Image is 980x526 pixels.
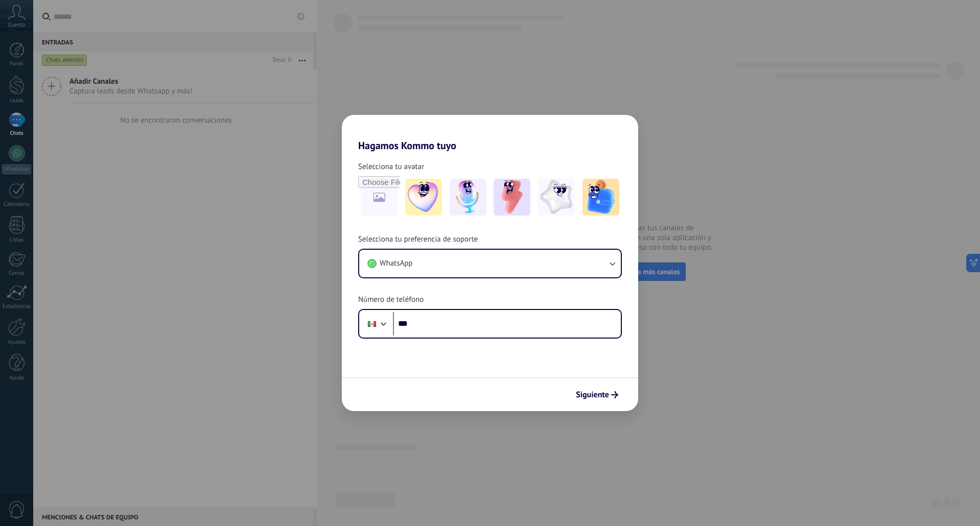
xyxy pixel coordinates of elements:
img: -5.jpeg [582,179,619,216]
span: Siguiente [576,391,609,398]
span: WhatsApp [380,258,412,269]
button: WhatsApp [359,250,621,277]
h2: Hagamos Kommo tuyo [342,115,638,152]
span: Selecciona tu avatar [358,162,424,172]
span: Selecciona tu preferencia de soporte [358,234,478,245]
img: -4.jpeg [538,179,575,216]
img: -3.jpeg [494,179,530,216]
div: Mexico: + 52 [362,313,382,334]
button: Siguiente [571,386,623,403]
img: -1.jpeg [405,179,442,216]
span: Número de teléfono [358,295,424,305]
img: -2.jpeg [450,179,486,216]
